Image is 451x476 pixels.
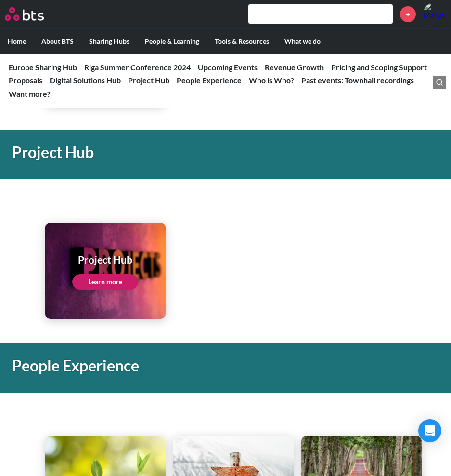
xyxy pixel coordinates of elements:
[128,76,169,85] a: Project Hub
[84,63,191,72] a: Riga Summer Conference 2024
[12,142,311,163] h1: Project Hub
[277,29,328,54] label: What we do
[9,89,51,98] a: Want more?
[137,29,207,54] label: People & Learning
[5,7,62,21] a: Go home
[400,6,416,22] a: +
[265,63,324,72] a: Revenue Growth
[418,419,441,442] div: Open Intercom Messenger
[12,355,311,377] h1: People Experience
[9,76,42,85] a: Proposals
[331,63,427,72] a: Pricing and Scoping Support
[198,63,258,72] a: Upcoming Events
[72,252,138,266] h1: Project Hub
[9,63,77,72] a: Europe Sharing Hub
[5,7,44,21] img: BTS Logo
[34,29,81,54] label: About BTS
[301,76,414,85] a: Past events: Townhall recordings
[50,76,121,85] a: Digital Solutions Hub
[207,29,277,54] label: Tools & Resources
[423,2,446,26] a: Profile
[249,76,294,85] a: Who is Who?
[81,29,137,54] label: Sharing Hubs
[72,274,138,290] a: Learn more
[177,76,242,85] a: People Experience
[423,2,446,26] img: Marya Tykal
